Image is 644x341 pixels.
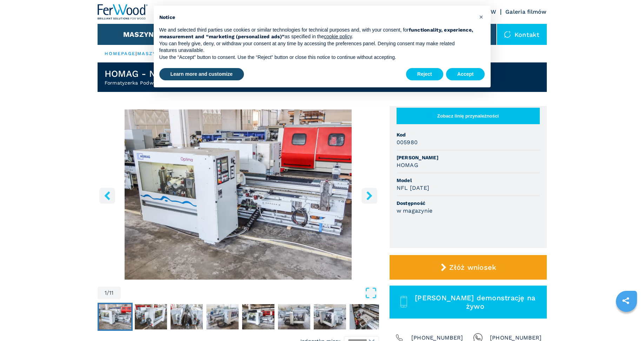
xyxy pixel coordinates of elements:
span: Złóż wniosek [449,263,496,272]
button: Go to Slide 5 [241,303,276,331]
h3: NFL [DATE] [397,184,430,192]
img: 5cc6f3f673c882c1bd741eed73faf021 [135,304,167,329]
button: Zobacz linię przynależności [397,108,540,124]
span: [PERSON_NAME] demonstrację na żywo [412,294,538,310]
h2: Formatyzerka Podwójna [105,79,200,86]
span: × [479,13,483,21]
button: Accept [446,68,485,81]
span: / [107,290,109,296]
p: We and selected third parties use cookies or similar technologies for technical purposes and, wit... [159,27,474,40]
h1: HOMAG - NFL [DATE] [105,68,200,79]
button: Maszyny [123,30,159,39]
span: 1 [105,290,107,296]
button: Learn more and customize [159,68,244,81]
button: Go to Slide 1 [98,303,133,331]
strong: functionality, experience, measurement and “marketing (personalized ads)” [159,27,473,40]
button: right-button [361,188,377,203]
button: Go to Slide 3 [169,303,204,331]
img: fffd3e217ac9e46e3fd961987e9b4fb5 [171,304,203,329]
button: Złóż wniosek [390,255,547,280]
button: Go to Slide 7 [312,303,347,331]
img: Kontakt [504,31,511,38]
span: Dostępność [397,200,540,207]
img: 010982839217e5c34bca96a9e8df7190 [99,304,131,329]
button: Go to Slide 2 [133,303,168,331]
button: Go to Slide 4 [205,303,240,331]
span: | [135,51,137,56]
a: cookie policy [324,34,352,39]
div: Kontakt [497,24,547,45]
img: Formatyzerka Podwójna HOMAG NFL 25/4/10 [98,109,379,280]
h3: w magazynie [397,207,433,215]
nav: Thumbnail Navigation [98,303,379,331]
a: Galeria filmów [505,8,547,15]
img: ca6f62c55ae12ac1a760b7e13622e6a8 [206,304,239,329]
p: You can freely give, deny, or withdraw your consent at any time by accessing the preferences pane... [159,40,474,54]
div: Go to Slide 1 [98,109,379,280]
img: 4aa588f7decbe5c92a9e375a68624d19 [314,304,346,329]
button: Reject [406,68,443,81]
p: Use the “Accept” button to consent. Use the “Reject” button or close this notice to continue with... [159,54,474,61]
button: Open Fullscreen [122,287,377,299]
a: maszyny [137,51,164,56]
h3: HOMAG [397,161,418,169]
span: Kod [397,131,540,138]
img: b47813f1934de9173b7d0528ce80487b [350,304,382,329]
img: 6614312a76194c348a4d4178eb006ab2 [242,304,274,329]
span: [PERSON_NAME] [397,154,540,161]
a: sharethis [617,292,635,309]
span: Model [397,177,540,184]
button: Go to Slide 6 [277,303,312,331]
a: HOMEPAGE [105,51,136,56]
img: 3b0952f3aefcc474ccb613a2ced18c17 [278,304,310,329]
button: Close this notice [476,11,487,22]
button: Go to Slide 8 [348,303,383,331]
h3: 005980 [397,138,418,146]
h2: Notice [159,14,474,21]
button: [PERSON_NAME] demonstrację na żywo [390,286,547,319]
span: 11 [109,290,114,296]
img: Ferwood [98,4,148,20]
button: left-button [99,188,115,203]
